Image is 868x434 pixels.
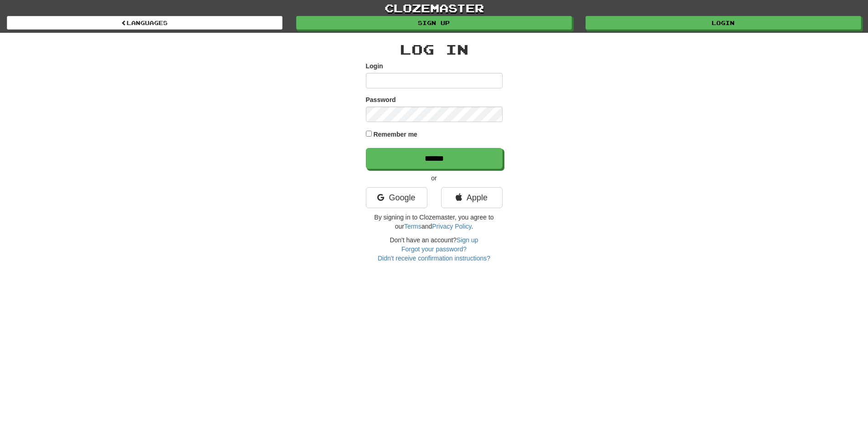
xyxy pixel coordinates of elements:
a: Privacy Policy [432,223,471,230]
p: By signing in to Clozemaster, you agree to our and . [366,213,503,231]
div: Don't have an account? [366,235,503,263]
label: Password [366,95,396,104]
h2: Log In [366,42,503,57]
a: Forgot your password? [401,245,467,253]
a: Google [366,187,427,208]
a: Sign up [457,236,478,244]
a: Sign up [296,16,572,30]
a: Apple [441,187,503,208]
a: Didn't receive confirmation instructions? [378,255,490,262]
a: Languages [7,16,282,30]
label: Remember me [373,130,417,139]
p: or [366,174,503,183]
a: Login [586,16,861,30]
a: Terms [404,223,421,230]
label: Login [366,61,383,71]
